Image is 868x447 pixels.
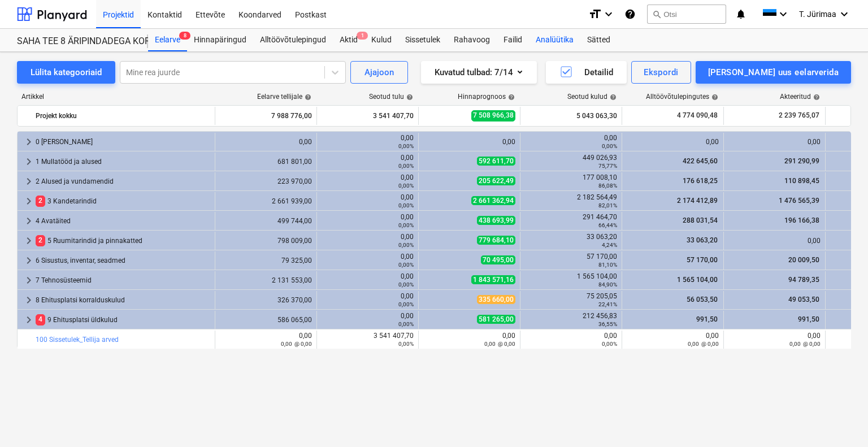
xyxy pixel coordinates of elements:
[458,93,515,101] div: Hinnaprognoos
[322,213,414,229] div: 0,00
[682,216,719,224] span: 288 031,54
[580,29,617,51] a: Sätted
[787,296,821,303] span: 49 053,50
[477,216,515,225] span: 438 693,99
[398,202,414,209] small: 0,00%
[811,393,868,447] div: Chat Widget
[148,29,187,51] div: Eelarve
[559,65,613,80] div: Detailid
[685,236,719,244] span: 33 063,20
[333,29,364,51] a: Aktid1
[220,332,312,348] div: 0,00
[220,177,312,185] div: 223 970,00
[598,202,617,209] small: 82,01%
[696,61,851,84] button: [PERSON_NAME] uus eelarverida
[676,197,719,205] span: 2 174 412,89
[481,255,515,264] span: 70 495,00
[598,321,617,327] small: 36,55%
[471,110,515,121] span: 7 508 966,38
[735,7,747,21] i: notifications
[525,253,617,268] div: 57 170,00
[257,93,311,101] div: Eelarve tellijale
[477,295,515,304] span: 335 660,00
[525,134,617,150] div: 0,00
[588,7,602,21] i: format_size
[546,61,627,84] button: Detailid
[22,135,36,149] span: keyboard_arrow_right
[398,321,414,327] small: 0,00%
[471,196,515,205] span: 2 661 362,94
[525,312,617,328] div: 212 456,83
[497,29,529,51] a: Failid
[471,275,515,284] span: 1 843 571,16
[36,235,45,246] span: 2
[682,157,719,165] span: 422 645,60
[783,177,821,185] span: 110 898,45
[36,311,210,329] div: 9 Ehitusplatsi üldkulud
[398,301,414,307] small: 0,00%
[350,61,408,84] button: Ajajoon
[36,133,210,151] div: 0 [PERSON_NAME]
[398,183,414,189] small: 0,00%
[525,292,617,308] div: 75 205,05
[220,276,312,284] div: 2 131 553,00
[506,94,515,101] span: help
[525,154,617,170] div: 449 026,93
[22,234,36,248] span: keyboard_arrow_right
[598,262,617,268] small: 81,10%
[529,29,580,51] a: Analüütika
[644,65,678,80] div: Ekspordi
[333,29,364,51] div: Aktid
[695,315,719,323] span: 991,50
[783,216,821,224] span: 196 166,38
[364,65,394,80] div: Ajajoon
[811,94,820,101] span: help
[220,138,312,146] div: 0,00
[322,173,414,189] div: 0,00
[447,29,497,51] a: Rahavoog
[627,138,719,146] div: 0,00
[787,256,821,264] span: 20 009,50
[36,271,210,289] div: 7 Tehnosüsteemid
[322,272,414,288] div: 0,00
[728,332,821,348] div: 0,00
[398,341,414,347] small: 0,00%
[220,257,312,264] div: 79 325,00
[22,175,36,188] span: keyboard_arrow_right
[646,93,718,101] div: Alltöövõtulepingutes
[36,172,210,190] div: 2 Alused ja vundamendid
[148,29,187,51] a: Eelarve8
[598,163,617,169] small: 75,77%
[281,341,312,347] small: 0,00 @ 0,00
[322,292,414,308] div: 0,00
[322,154,414,170] div: 0,00
[36,192,210,210] div: 3 Kandetarindid
[435,65,523,80] div: Kuvatud tulbad : 7/14
[22,313,36,327] span: keyboard_arrow_right
[22,274,36,287] span: keyboard_arrow_right
[652,10,661,19] span: search
[398,262,414,268] small: 0,00%
[525,107,617,125] div: 5 043 063,30
[525,193,617,209] div: 2 182 564,49
[179,32,190,40] span: 8
[17,36,134,47] div: SAHA TEE 8 ÄRIPINDADEGA KORTERMAJA
[631,61,691,84] button: Ekspordi
[22,254,36,267] span: keyboard_arrow_right
[36,251,210,270] div: 6 Sisustus, inventar, seadmed
[322,332,414,348] div: 3 541 407,70
[364,29,398,51] div: Kulud
[647,5,726,24] button: Otsi
[220,316,312,324] div: 586 065,00
[624,7,636,21] i: Abikeskus
[398,281,414,288] small: 0,00%
[525,233,617,249] div: 33 063,20
[799,10,836,19] span: T. Jürimaa
[357,32,368,40] span: 1
[778,197,821,205] span: 1 476 565,39
[787,276,821,284] span: 94 789,35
